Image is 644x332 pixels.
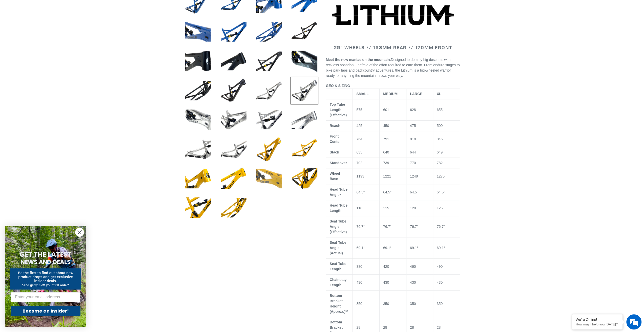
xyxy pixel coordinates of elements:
span: Seat Tube Length [330,262,346,271]
td: 1248 [406,168,433,184]
td: 601 [380,99,406,121]
img: Load image into Gallery viewer, LITHIUM - Frameset [255,77,283,104]
td: 76.7 [353,216,380,237]
span: ° [417,225,418,229]
img: Load image into Gallery viewer, LITHIUM - Frameset [255,47,283,75]
span: LARGE [410,92,422,96]
img: d_696896380_company_1647369064580_696896380 [16,25,29,38]
td: 782 [433,158,460,168]
td: 69.1 [353,237,380,259]
img: Load image into Gallery viewer, LITHIUM - Frameset [290,47,318,75]
img: Load image into Gallery viewer, LITHIUM - Frameset [290,135,318,163]
span: ° [390,225,391,229]
span: MEDIUM [383,92,398,96]
b: Meet the new maniac on the mountain. [326,58,391,62]
span: ° [444,190,445,194]
img: Load image into Gallery viewer, LITHIUM - Frameset [255,135,283,163]
span: 29" WHEELS // 163mm REAR // 170mm FRONT [334,45,452,50]
p: How may I help you today? [576,322,619,326]
td: 76.7 [380,216,406,237]
img: Load image into Gallery viewer, LITHIUM - Frameset [220,194,247,222]
td: 649 [433,147,460,158]
td: 69.1 [380,237,406,259]
img: Load image into Gallery viewer, LITHIUM - Frameset [220,106,247,134]
span: ° [444,225,445,229]
span: NEWS AND DEALS [21,258,71,266]
td: 430 [380,275,406,291]
td: 64.5 [380,184,406,200]
input: Enter your email address [11,292,80,302]
span: From enduro stages to bike park laps and backcountry adventures, the Lithium is a big-wheeled war... [326,63,460,78]
button: Close dialog [75,228,84,237]
img: Load image into Gallery viewer, LITHIUM - Frameset [220,77,247,104]
span: ° [417,190,418,194]
td: 635 [353,147,380,158]
td: 64.5 [406,184,433,200]
span: Head Tube Length [330,203,348,213]
span: GEO & SIZING [326,84,350,88]
td: 425 [353,121,380,131]
img: Load image into Gallery viewer, LITHIUM - Frameset [184,47,212,75]
div: Navigation go back [6,28,13,35]
img: Load image into Gallery viewer, LITHIUM - Frameset [184,135,212,163]
span: ° [363,246,365,250]
img: Load image into Gallery viewer, LITHIUM - Frameset [290,18,318,46]
td: 120 [406,200,433,216]
td: 420 [380,259,406,275]
img: Load image into Gallery viewer, LITHIUM - Frameset [220,18,247,46]
span: Top Tube Length (Effective) [330,102,347,117]
td: 69.1 [433,237,460,259]
span: Seat Tube Angle (Effective) [330,219,347,234]
span: XL [437,92,441,96]
td: 460 [406,259,433,275]
img: Load image into Gallery viewer, LITHIUM - Frameset [220,47,247,75]
img: Load image into Gallery viewer, LITHIUM - Frameset [290,165,318,192]
td: 350 [380,291,406,317]
span: Stack [330,150,339,154]
span: *And get $10 off your first order* [22,283,69,287]
span: Bottom Bracket Height (Approx.)** [330,294,348,314]
td: 1193 [353,168,380,184]
td: 69.1 [406,237,433,259]
td: 764 [353,131,380,147]
td: 350 [433,291,460,317]
span: Seat Tube Angle (Actual) [330,240,346,255]
span: 739 [383,161,389,165]
textarea: Type your message and hit 'Enter' [3,138,96,156]
button: Become an Insider! [11,306,80,316]
td: 64.5 [433,184,460,200]
span: We're online! [29,64,70,115]
img: Load image into Gallery viewer, LITHIUM - Frameset [255,18,283,46]
td: 770 [406,158,433,168]
td: 450 [380,121,406,131]
span: Chainstay Length [330,278,347,287]
span: GET THE LATEST [19,250,72,259]
img: Load image into Gallery viewer, LITHIUM - Frameset [290,106,318,134]
td: 640 [380,147,406,158]
td: 644 [406,147,433,158]
img: Load image into Gallery viewer, LITHIUM - Frameset [184,165,212,192]
img: Load image into Gallery viewer, LITHIUM - Frameset [255,165,283,192]
div: Minimize live chat window [83,3,95,15]
span: ° [390,190,391,194]
td: 125 [433,200,460,216]
td: 628 [406,99,433,121]
img: Load image into Gallery viewer, LITHIUM - Frameset [184,106,212,134]
td: 430 [353,275,380,291]
td: 475 [406,121,433,131]
span: Be the first to find out about new product drops and get exclusive insider deals. [18,271,73,283]
span: SMALL [356,92,368,96]
td: 110 [353,200,380,216]
td: 791 [380,131,406,147]
td: 64.5 [353,184,380,200]
td: 500 [433,121,460,131]
span: Front Center [330,134,341,144]
span: ° [363,225,365,229]
td: 818 [406,131,433,147]
span: Standover [330,161,347,165]
td: 430 [433,275,460,291]
span: Head Tube Angle* [330,187,348,197]
td: 655 [433,99,460,121]
span: Designed to destroy big descents with reckless abandon, unafraid of the effort required to earn t... [326,58,460,78]
img: Load image into Gallery viewer, LITHIUM - Frameset [255,106,283,134]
